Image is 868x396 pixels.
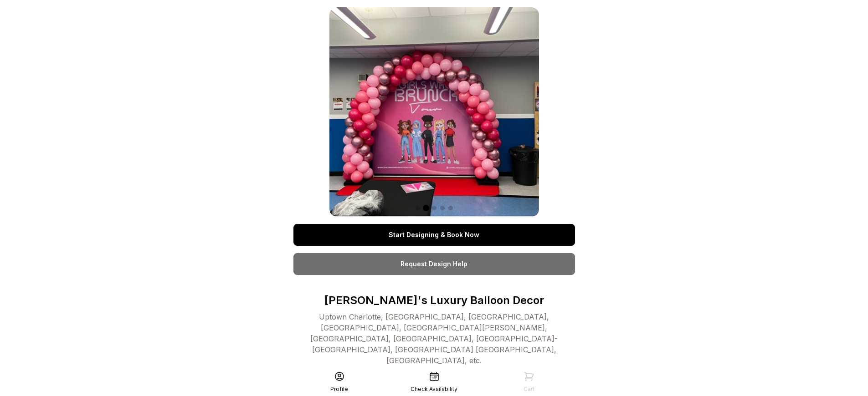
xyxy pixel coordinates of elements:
div: Check Availability [411,386,457,393]
p: [PERSON_NAME]'s Luxury Balloon Decor [293,293,575,308]
div: Cart [524,386,534,393]
a: Request Design Help [293,253,575,275]
div: Profile [330,386,348,393]
a: Start Designing & Book Now [293,224,575,246]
